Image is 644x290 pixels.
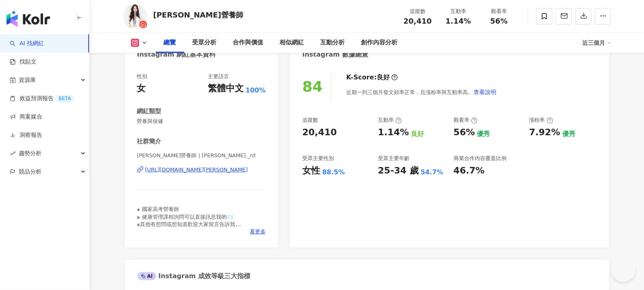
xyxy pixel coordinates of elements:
span: 56% [490,17,508,25]
a: 商案媒合 [10,113,42,121]
iframe: Help Scout Beacon - Open [611,257,636,282]
div: 相似網紅 [280,38,304,48]
a: 找貼文 [10,58,37,66]
img: KOL Avatar [123,4,147,29]
div: AI [137,272,157,280]
img: logo [7,11,50,27]
button: 查看說明 [473,84,497,100]
div: 追蹤數 [302,116,318,124]
div: 20,410 [302,126,337,139]
div: 主要語言 [208,73,229,80]
div: 優秀 [477,130,490,138]
div: 受眾分析 [192,38,217,48]
div: 88.5% [322,168,345,177]
div: Instagram 網紅基本資料 [137,50,216,59]
div: 互動率 [443,7,474,15]
div: K-Score : [346,73,398,82]
div: 觀看率 [454,116,478,124]
div: 網紅類型 [137,107,162,116]
a: searchAI 找網紅 [10,40,44,48]
span: [PERSON_NAME]營養師 | [PERSON_NAME]._rd [137,152,266,159]
div: 54.7% [421,168,443,177]
div: 56% [454,126,475,139]
div: 良好 [377,73,390,82]
div: 良好 [411,130,424,138]
div: 社群簡介 [137,137,162,146]
div: 近三個月 [583,36,611,49]
div: 女性 [302,165,320,177]
div: 合作與價值 [233,38,264,48]
div: 漲粉率 [529,116,553,124]
div: [URL][DOMAIN_NAME][PERSON_NAME] [145,166,248,174]
span: ๑ 國家高考營養師 ๑ 健康管理課程詢問可以直接訊息我喲✉️ ๑其他有想問或想知道歡迎大家留言告訴我 ๑合作洽詢e-mail：[PERSON_NAME][EMAIL_ADDRESS][DOMAI... [137,206,241,242]
div: 觀看率 [484,7,515,15]
div: 受眾主要年齡 [378,155,410,162]
div: 創作內容分析 [361,38,398,48]
div: 25-34 歲 [378,165,419,177]
div: 性別 [137,73,148,80]
a: 洞察報告 [10,131,42,139]
a: [URL][DOMAIN_NAME][PERSON_NAME] [137,166,266,174]
div: 7.92% [529,126,560,139]
a: 效益預測報告BETA [10,94,74,103]
div: 84 [302,78,323,95]
div: 互動率 [378,116,402,124]
div: 互動分析 [321,38,345,48]
div: [PERSON_NAME]營養師 [153,10,243,20]
div: 繁體中文 [208,82,244,95]
div: 近期一到三個月發文頻率正常，且漲粉率與互動率高。 [346,84,497,100]
div: Instagram 成效等級三大指標 [137,272,250,281]
div: 商業合作內容覆蓋比例 [454,155,506,162]
span: 營養與保健 [137,118,266,125]
div: 優秀 [562,130,575,138]
span: 資源庫 [19,71,36,89]
span: 競品分析 [19,163,41,181]
span: 趨勢分析 [19,144,41,163]
span: 1.14% [445,17,471,25]
span: 20,410 [404,17,432,25]
div: Instagram 數據總覽 [302,50,368,59]
div: 追蹤數 [402,7,433,15]
div: 1.14% [378,126,409,139]
div: 受眾主要性別 [302,155,334,162]
span: rise [10,151,15,156]
span: 100% [246,86,266,95]
div: 46.7% [454,165,485,177]
div: 總覽 [164,38,176,48]
span: 查看說明 [474,89,496,95]
div: 女 [137,82,146,95]
span: 看更多 [250,228,266,235]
